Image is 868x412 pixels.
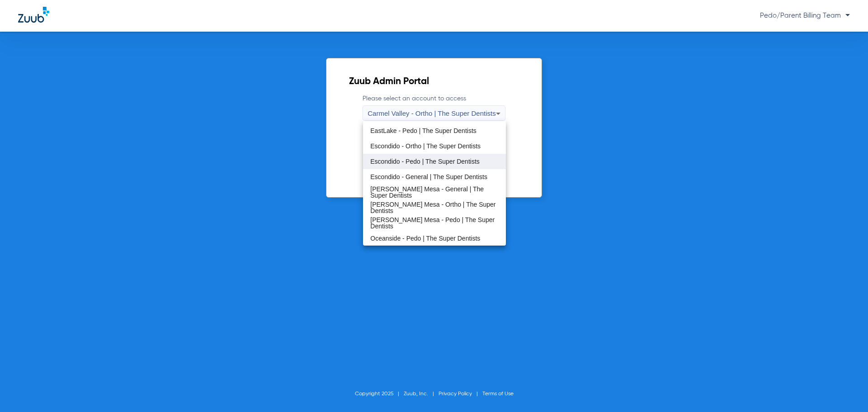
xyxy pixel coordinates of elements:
span: [PERSON_NAME] Mesa - Pedo | The Super Dentists [370,217,498,229]
span: [PERSON_NAME] Mesa - Ortho | The Super Dentists [370,201,498,214]
span: EastLake - Pedo | The Super Dentists [370,128,476,134]
span: Escondido - General | The Super Dentists [370,174,487,180]
span: Escondido - Pedo | The Super Dentists [370,158,480,165]
span: Escondido - Ortho | The Super Dentists [370,143,481,149]
span: [PERSON_NAME] Mesa - General | The Super Dentists [370,186,498,199]
span: Oceanside - Pedo | The Super Dentists [370,235,480,242]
